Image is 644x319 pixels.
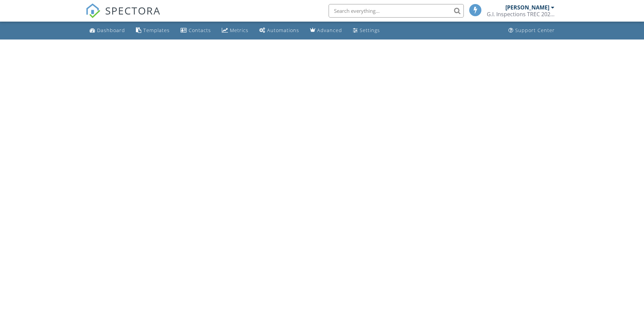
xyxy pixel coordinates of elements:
[178,24,214,37] a: Contacts
[487,11,554,18] div: G.I. Inspections TREC 20252
[133,24,172,37] a: Templates
[87,24,128,37] a: Dashboard
[505,4,549,11] div: [PERSON_NAME]
[350,24,383,37] a: Settings
[515,27,555,33] div: Support Center
[317,27,342,33] div: Advanced
[257,24,302,37] a: Automations (Basic)
[267,27,299,33] div: Automations
[329,4,464,18] input: Search everything...
[97,27,125,33] div: Dashboard
[105,3,161,18] span: SPECTORA
[86,3,100,18] img: The Best Home Inspection Software - Spectora
[219,24,251,37] a: Metrics
[143,27,170,33] div: Templates
[506,24,557,37] a: Support Center
[307,24,345,37] a: Advanced
[360,27,380,33] div: Settings
[86,9,161,23] a: SPECTORA
[189,27,211,33] div: Contacts
[230,27,248,33] div: Metrics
